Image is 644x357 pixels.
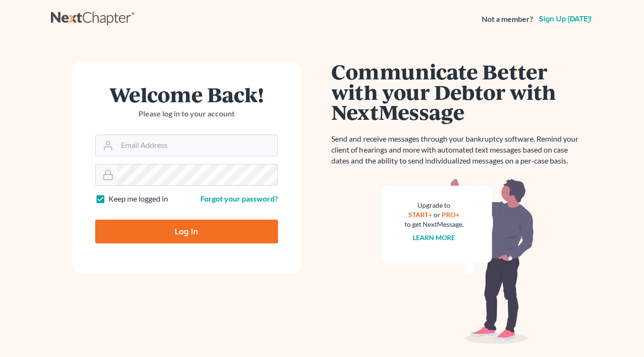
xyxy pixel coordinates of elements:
[95,108,278,119] p: Please log in to your account
[200,194,278,203] a: Forgot your password?
[117,135,277,156] input: Email Address
[109,193,168,204] label: Keep me logged in
[482,14,533,25] strong: Not a member?
[405,201,464,210] div: Upgrade to
[413,233,455,241] a: Learn more
[537,15,594,23] a: Sign up [DATE]!
[332,61,584,122] h1: Communicate Better with your Debtor with NextMessage
[408,211,432,219] a: START+
[405,220,464,229] div: to get NextMessage.
[434,211,440,219] span: or
[442,211,459,219] a: PRO+
[95,84,278,105] h1: Welcome Back!
[332,134,584,166] p: Send and receive messages through your bankruptcy software. Remind your client of hearings and mo...
[95,220,278,243] input: Log In
[382,178,534,344] img: nextmessage_bg-59042aed3d76b12b5cd301f8e5b87938c9018125f34e5fa2b7a6b67550977c72.svg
